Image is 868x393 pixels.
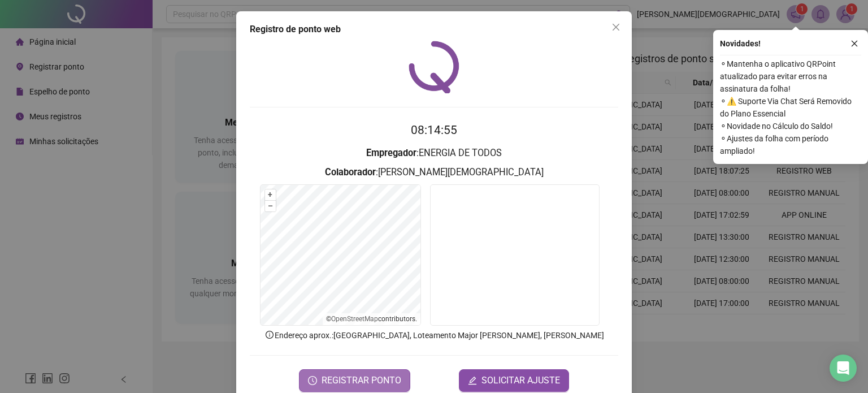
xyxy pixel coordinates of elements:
time: 08:14:55 [411,123,457,137]
span: Novidades ! [720,37,761,50]
span: ⚬ Novidade no Cálculo do Saldo! [720,120,861,132]
span: SOLICITAR AJUSTE [481,374,560,387]
button: – [265,201,276,211]
li: © contributors. [326,315,417,323]
strong: Empregador [366,148,416,158]
span: close [850,40,858,47]
span: REGISTRAR PONTO [322,374,401,387]
span: ⚬ ⚠️ Suporte Via Chat Será Removido do Plano Essencial [720,95,861,120]
span: clock-circle [308,376,317,385]
span: ⚬ Ajustes da folha com período ampliado! [720,132,861,157]
span: close [611,23,620,32]
div: Open Intercom Messenger [830,355,857,382]
span: edit [468,376,477,385]
strong: Colaborador [325,167,376,178]
button: editSOLICITAR AJUSTE [459,369,569,392]
span: ⚬ Mantenha o aplicativo QRPoint atualizado para evitar erros na assinatura da folha! [720,58,861,95]
span: info-circle [264,330,275,340]
img: QRPoint [409,41,459,93]
button: REGISTRAR PONTO [299,369,410,392]
div: Registro de ponto web [250,23,618,36]
h3: : [PERSON_NAME][DEMOGRAPHIC_DATA] [250,165,618,180]
button: Close [607,18,625,36]
button: + [265,189,276,200]
h3: : ENERGIA DE TODOS [250,146,618,161]
p: Endereço aprox. : [GEOGRAPHIC_DATA], Loteamento Major [PERSON_NAME], [PERSON_NAME] [250,329,618,342]
a: OpenStreetMap [331,315,378,323]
